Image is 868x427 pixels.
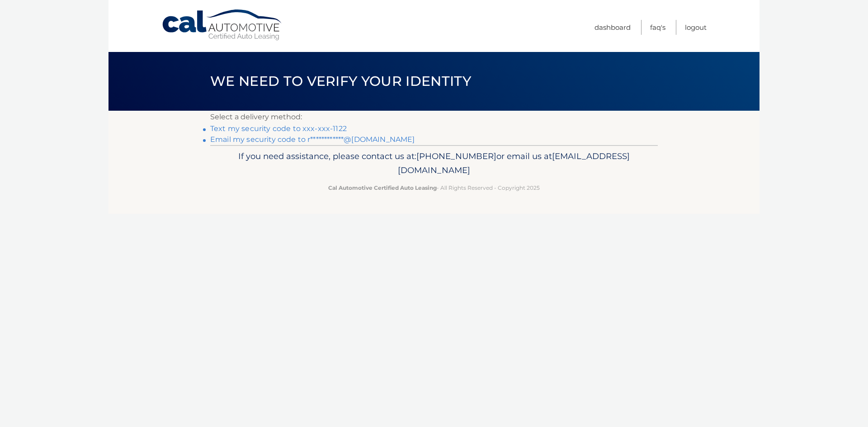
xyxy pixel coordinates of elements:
[216,149,652,178] p: If you need assistance, please contact us at: or email us at
[685,20,707,35] a: Logout
[210,73,471,89] span: We need to verify your identity
[210,111,658,123] p: Select a delivery method:
[161,9,283,41] a: Cal Automotive
[328,184,437,191] strong: Cal Automotive Certified Auto Leasing
[210,124,347,133] a: Text my security code to xxx-xxx-1122
[216,183,652,192] p: - All Rights Reserved - Copyright 2025
[594,20,631,35] a: Dashboard
[416,151,496,161] span: [PHONE_NUMBER]
[650,20,665,35] a: FAQ's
